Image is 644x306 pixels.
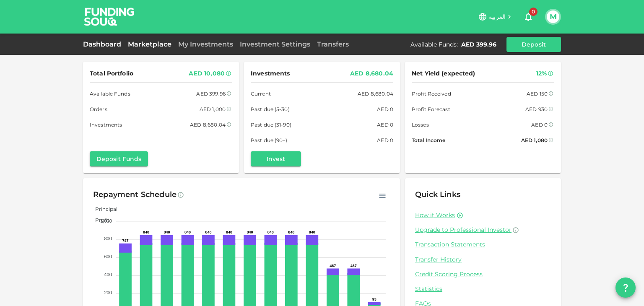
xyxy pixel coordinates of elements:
[350,68,393,79] div: AED 8,680.04
[412,105,450,114] span: Profit Forecast
[104,272,112,277] tspan: 400
[525,105,548,114] div: AED 930
[521,136,548,145] div: AED 1,080
[531,120,548,129] div: AED 0
[412,68,475,79] span: Net Yield (expected)
[412,136,445,145] span: Total Income
[125,40,175,48] a: Marketplace
[189,68,225,79] div: AED 10,080
[90,89,130,98] span: Available Funds
[520,8,537,25] button: 0
[506,37,561,52] button: Deposit
[358,89,393,98] div: AED 8,680.04
[104,236,112,241] tspan: 800
[529,8,538,16] span: 0
[196,89,226,98] div: AED 399.96
[190,120,226,129] div: AED 8,680.04
[90,120,122,129] span: Investments
[615,277,636,298] button: question
[251,89,271,98] span: Current
[410,40,458,49] div: Available Funds :
[104,290,112,295] tspan: 200
[377,136,393,145] div: AED 0
[89,217,109,223] span: Profit
[415,270,551,278] a: Credit Scoring Process
[415,226,512,233] span: Upgrade to Professional Investor
[415,190,460,199] span: Quick Links
[461,40,496,49] div: AED 399.96
[314,40,352,48] a: Transfers
[377,105,393,114] div: AED 0
[527,89,548,98] div: AED 150
[89,206,117,212] span: Principal
[100,218,112,223] tspan: 1,000
[251,68,290,79] span: Investments
[489,13,506,21] span: العربية
[251,120,291,129] span: Past due (31-90)
[93,188,177,202] div: Repayment Schedule
[200,105,226,114] div: AED 1,000
[415,256,551,264] a: Transfer History
[415,211,455,219] a: How it Works
[251,105,290,114] span: Past due (5-30)
[536,68,547,79] div: 12%
[236,40,314,48] a: Investment Settings
[415,226,551,234] a: Upgrade to Professional Investor
[547,10,559,23] button: M
[90,151,148,166] button: Deposit Funds
[90,105,107,114] span: Orders
[90,68,133,79] span: Total Portfolio
[83,40,125,48] a: Dashboard
[412,89,451,98] span: Profit Received
[377,120,393,129] div: AED 0
[251,136,288,145] span: Past due (90+)
[415,241,551,249] a: Transaction Statements
[104,254,112,259] tspan: 600
[251,151,301,166] button: Invest
[175,40,236,48] a: My Investments
[415,285,551,293] a: Statistics
[412,120,429,129] span: Losses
